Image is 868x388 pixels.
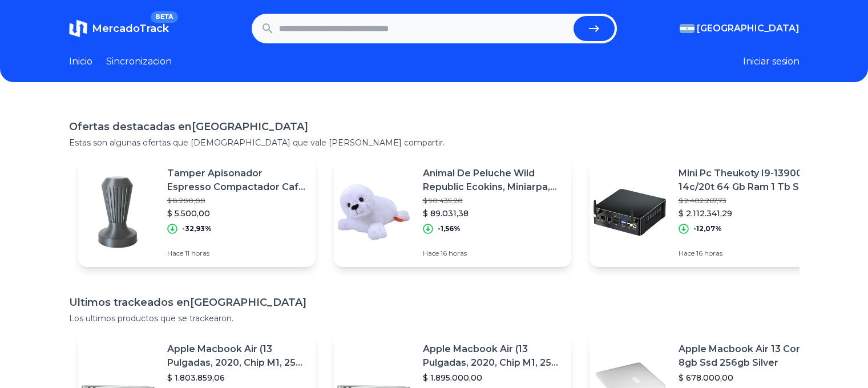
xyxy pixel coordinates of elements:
p: $ 89.031,38 [423,208,562,219]
p: Estas son algunas ofertas que [DEMOGRAPHIC_DATA] que vale [PERSON_NAME] compartir. [69,137,800,148]
p: $ 2.402.267,73 [679,196,818,205]
p: -32,93% [182,224,212,233]
a: Featured imageMini Pc Theukoty I9-13900h 14c/20t 64 Gb Ram 1 Tb Ssd Win 11$ 2.402.267,73$ 2.112.3... [590,157,827,267]
p: Tamper Apisonador Espresso Compactador Café Barista Diseño [167,167,306,194]
p: Mini Pc Theukoty I9-13900h 14c/20t 64 Gb Ram 1 Tb Ssd Win 11 [679,167,818,194]
span: BETA [151,11,177,23]
a: MercadoTrackBETA [69,19,169,38]
p: $ 2.112.341,29 [679,208,818,219]
p: $ 90.439,20 [423,196,562,205]
span: MercadoTrack [92,22,169,35]
p: Hace 11 horas [167,249,306,258]
p: Animal De Peluche Wild Republic Ecokins, Miniarpa, Foca, 20 [423,167,562,194]
button: Iniciar sesion [743,55,800,68]
h1: Ofertas destacadas en [GEOGRAPHIC_DATA] [69,119,800,135]
p: Apple Macbook Air (13 Pulgadas, 2020, Chip M1, 256 Gb De Ssd, 8 Gb De Ram) - Plata [167,342,306,370]
span: [GEOGRAPHIC_DATA] [697,22,800,35]
a: Featured imageAnimal De Peluche Wild Republic Ecokins, Miniarpa, Foca, 20$ 90.439,20$ 89.031,38-1... [334,157,571,267]
img: Featured image [334,172,414,252]
a: Inicio [69,55,92,68]
p: Apple Macbook Air (13 Pulgadas, 2020, Chip M1, 256 Gb De Ssd, 8 Gb De Ram) - Plata [423,342,562,370]
p: Apple Macbook Air 13 Core I5 8gb Ssd 256gb Silver [679,342,818,370]
p: -12,07% [693,224,722,233]
p: $ 8.200,00 [167,196,306,205]
p: $ 1.895.000,00 [423,372,562,383]
p: Hace 16 horas [423,249,562,258]
p: Hace 16 horas [679,249,818,258]
img: Featured image [590,172,669,252]
p: -1,56% [438,224,461,233]
p: Los ultimos productos que se trackearon. [69,313,800,324]
h1: Ultimos trackeados en [GEOGRAPHIC_DATA] [69,294,800,310]
p: $ 1.803.859,06 [167,372,306,383]
a: Sincronizacion [106,55,172,68]
a: Featured imageTamper Apisonador Espresso Compactador Café Barista Diseño$ 8.200,00$ 5.500,00-32,9... [78,157,316,267]
p: $ 5.500,00 [167,208,306,219]
img: Featured image [78,172,158,252]
button: [GEOGRAPHIC_DATA] [680,22,800,35]
img: Argentina [680,24,695,33]
p: $ 678.000,00 [679,372,818,383]
img: MercadoTrack [69,19,87,38]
